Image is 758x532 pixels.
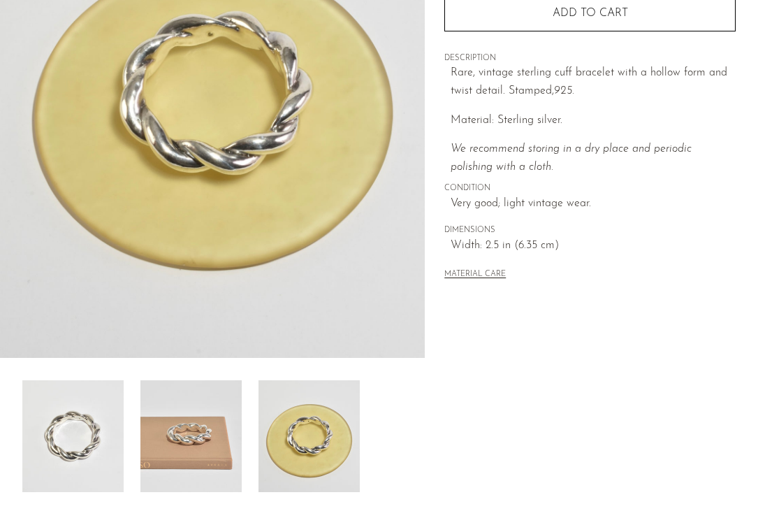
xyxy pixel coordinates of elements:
em: 925. [554,85,574,96]
span: Add to cart [553,8,628,19]
span: Very good; light vintage wear. [451,195,736,213]
i: We recommend storing in a dry place and periodic polishing with a cloth. [451,143,692,173]
button: MATERIAL CARE [444,270,506,280]
span: Width: 2.5 in (6.35 cm) [451,237,736,255]
p: Rare, vintage sterling cuff bracelet with a hollow form and twist detail. Stamped, [451,64,736,100]
img: Sterling Twist Cuff Bracelet [258,380,360,492]
img: Sterling Twist Cuff Bracelet [140,380,242,492]
span: DESCRIPTION [444,52,736,65]
p: Material: Sterling silver. [451,112,736,130]
span: DIMENSIONS [444,224,736,237]
span: CONDITION [444,182,736,195]
img: Sterling Twist Cuff Bracelet [22,380,124,492]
